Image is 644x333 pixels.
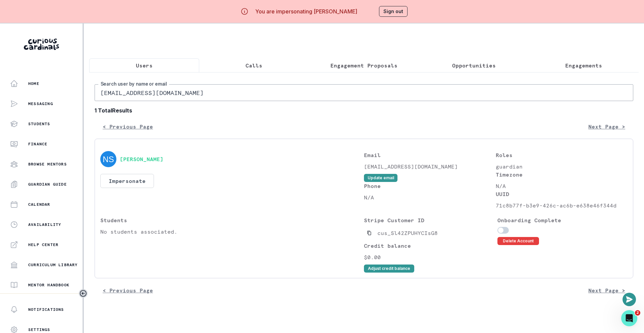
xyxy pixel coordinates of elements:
p: Calendar [28,202,50,207]
p: Phone [364,182,496,190]
p: 71c8b77f-b3e9-426c-ac6b-e638e46f344d [496,201,628,209]
button: < Previous Page [95,284,161,297]
p: $0.00 [364,253,494,261]
p: Email [364,151,496,159]
p: Notifications [28,307,64,312]
p: Students [28,121,50,127]
button: Next Page > [580,120,633,133]
p: No students associated. [100,228,364,236]
button: Open or close messaging widget [623,293,636,306]
p: Finance [28,141,47,147]
p: [EMAIL_ADDRESS][DOMAIN_NAME] [364,162,496,171]
p: Onboarding Complete [497,216,628,224]
img: Curious Cardinals Logo [24,39,59,50]
p: You are impersonating [PERSON_NAME] [255,7,357,15]
p: Stripe Customer ID [364,216,494,224]
p: Help Center [28,242,58,247]
p: guardian [496,162,628,171]
button: Adjust credit balance [364,265,414,273]
p: N/A [364,193,496,201]
button: < Previous Page [95,120,161,133]
p: Availability [28,222,61,227]
p: UUID [496,190,628,198]
p: Credit balance [364,242,494,250]
p: N/A [496,182,628,190]
p: Students [100,216,364,224]
p: Roles [496,151,628,159]
p: Mentor Handbook [28,282,69,288]
p: Calls [246,61,262,69]
p: Curriculum Library [28,262,78,268]
button: Toggle sidebar [79,289,88,298]
button: Impersonate [100,174,154,188]
p: Guardian Guide [28,182,67,187]
p: Browse Mentors [28,161,67,167]
button: Delete Account [497,237,539,245]
iframe: Intercom live chat [621,310,637,326]
button: [PERSON_NAME] [120,156,163,162]
img: svg [100,151,116,167]
p: Home [28,81,39,86]
button: Sign out [379,6,408,17]
button: Next Page > [580,284,633,297]
p: cus_Sl42ZPUHYCIsG8 [377,229,438,237]
p: Engagements [565,61,602,69]
p: Engagement Proposals [330,61,397,69]
p: Users [136,61,153,69]
p: Messaging [28,101,53,106]
button: Update email [364,174,397,182]
p: Opportunities [452,61,496,69]
b: 1 Total Results [95,106,633,114]
span: 2 [635,310,640,316]
p: Settings [28,327,50,332]
button: Copied to clipboard [364,228,375,238]
p: Timezone [496,171,628,179]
